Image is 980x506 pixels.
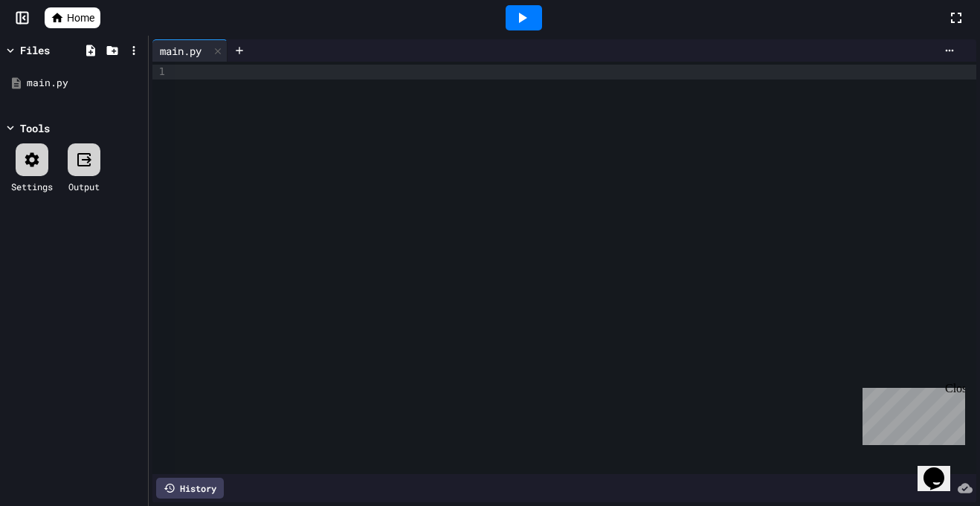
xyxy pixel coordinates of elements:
[857,382,965,445] iframe: chat widget
[152,43,209,59] div: main.py
[11,180,53,193] div: Settings
[918,447,965,491] iframe: chat widget
[68,180,100,193] div: Output
[20,120,50,136] div: Tools
[27,76,143,91] div: main.py
[6,6,103,94] div: Chat with us now!Close
[20,42,50,58] div: Files
[45,7,100,28] a: Home
[156,478,224,499] div: History
[152,39,228,62] div: main.py
[152,65,167,80] div: 1
[67,10,94,25] span: Home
